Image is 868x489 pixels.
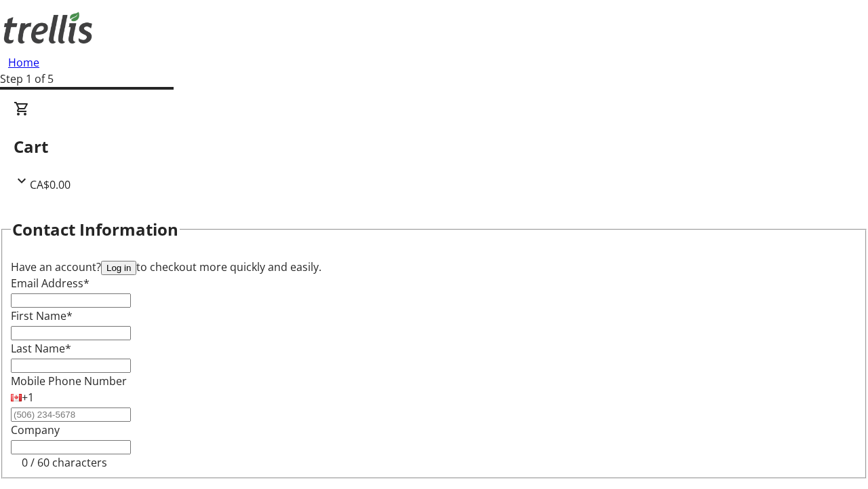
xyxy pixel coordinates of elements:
label: Last Name* [11,341,71,356]
div: CartCA$0.00 [14,101,854,193]
label: First Name* [11,308,73,323]
input: (506) 234-5678 [11,407,131,422]
label: Company [11,422,60,437]
h2: Cart [14,134,854,159]
tr-character-limit: 0 / 60 characters [22,455,107,470]
span: CA$0.00 [30,177,71,192]
h2: Contact Information [12,217,178,242]
button: Log in [101,261,136,275]
label: Mobile Phone Number [11,374,127,388]
div: Have an account? to checkout more quickly and easily. [11,259,857,275]
label: Email Address* [11,276,90,291]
